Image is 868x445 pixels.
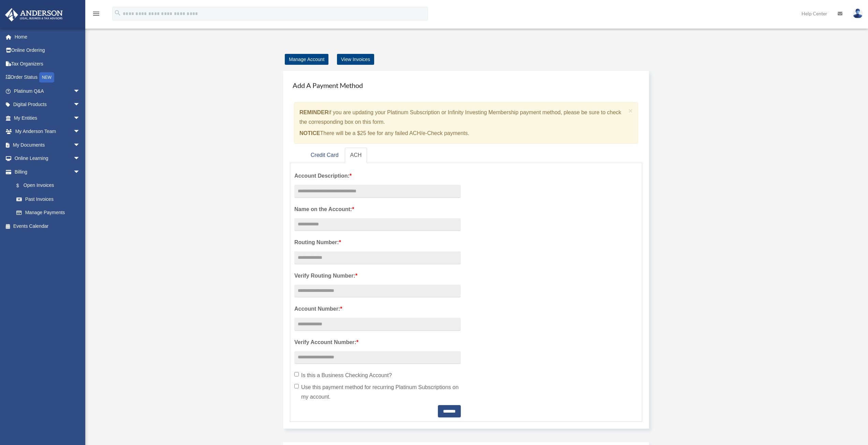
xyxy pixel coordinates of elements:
img: User Pic [853,9,863,18]
label: Verify Account Number: [294,338,461,347]
a: Online Learningarrow_drop_down [5,152,90,165]
a: Past Invoices [10,192,90,206]
a: View Invoices [337,54,374,65]
span: arrow_drop_down [73,165,87,179]
a: My Documentsarrow_drop_down [5,138,90,152]
a: Events Calendar [5,219,90,233]
label: Use this payment method for recurring Platinum Subscriptions on my account. [294,383,461,402]
span: $ [20,181,24,190]
a: ACH [345,148,367,163]
a: Platinum Q&Aarrow_drop_down [5,84,90,98]
span: arrow_drop_down [73,152,87,166]
a: menu [92,12,100,18]
span: arrow_drop_down [73,111,87,125]
a: My Entitiesarrow_drop_down [5,111,90,125]
span: arrow_drop_down [73,98,87,112]
a: Credit Card [305,148,344,163]
a: $Open Invoices [10,179,90,193]
a: Manage Account [285,54,328,65]
a: Home [5,30,90,44]
i: menu [92,10,100,18]
strong: REMINDER [299,109,328,115]
span: arrow_drop_down [73,84,87,98]
label: Verify Routing Number: [294,271,461,281]
a: Tax Organizers [5,57,90,71]
a: Billingarrow_drop_down [5,165,90,179]
div: if you are updating your Platinum Subscription or Infinity Investing Membership payment method, p... [294,102,638,144]
a: Order StatusNEW [5,71,90,85]
label: Account Description: [294,171,461,181]
span: × [629,107,633,115]
label: Account Number: [294,304,461,314]
label: Is this a Business Checking Account? [294,371,461,380]
button: Close [629,107,633,114]
a: My Anderson Teamarrow_drop_down [5,125,90,138]
a: Digital Productsarrow_drop_down [5,98,90,112]
label: Routing Number: [294,238,461,247]
strong: NOTICE [299,130,320,136]
input: Is this a Business Checking Account? [294,372,299,376]
i: search [114,9,121,17]
img: Anderson Advisors Platinum Portal [3,8,65,21]
input: Use this payment method for recurring Platinum Subscriptions on my account. [294,384,299,388]
a: Manage Payments [10,206,87,220]
p: There will be a $25 fee for any failed ACH/e-Check payments. [299,129,626,138]
span: arrow_drop_down [73,125,87,139]
span: arrow_drop_down [73,138,87,152]
a: Online Ordering [5,44,90,57]
div: NEW [39,72,54,83]
h4: Add A Payment Method [290,78,642,93]
label: Name on the Account: [294,205,461,214]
